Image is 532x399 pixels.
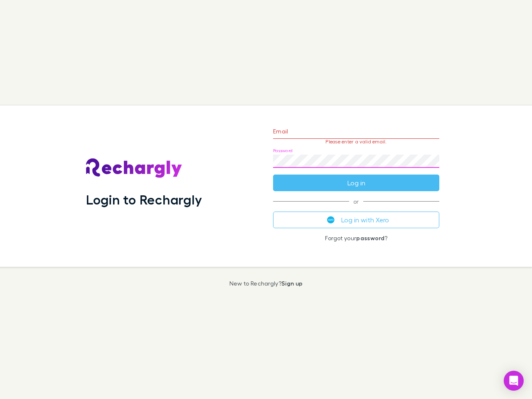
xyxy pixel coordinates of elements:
[273,175,439,191] button: Log in
[327,216,335,224] img: Xero's logo
[86,158,182,178] img: Rechargly's Logo
[86,192,202,207] h1: Login to Rechargly
[273,235,439,241] p: Forgot your ?
[229,280,303,287] p: New to Rechargly?
[281,280,303,287] a: Sign up
[504,371,524,391] div: Open Intercom Messenger
[356,234,384,241] a: password
[273,212,439,228] button: Log in with Xero
[273,148,293,154] label: Password
[273,139,439,145] p: Please enter a valid email.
